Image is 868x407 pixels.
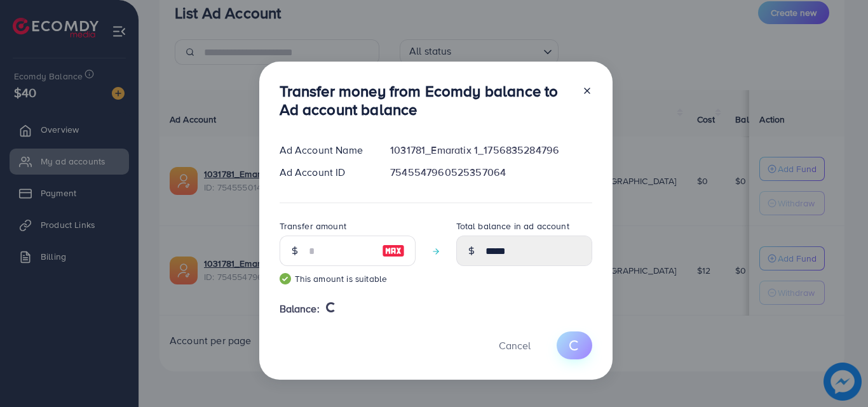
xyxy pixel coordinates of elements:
img: image [382,243,405,258]
label: Transfer amount [280,220,346,232]
div: 7545547960525357064 [380,165,602,180]
h3: Transfer money from Ecomdy balance to Ad account balance [280,82,572,119]
div: 1031781_Emaratix 1_1756835284796 [380,143,602,157]
img: guide [280,273,291,284]
span: Balance: [280,302,320,316]
div: Ad Account ID [269,165,381,180]
label: Total balance in ad account [456,220,569,232]
div: Ad Account Name [269,143,381,157]
button: Cancel [483,331,546,359]
small: This amount is suitable [280,272,416,285]
span: Cancel [499,338,531,352]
